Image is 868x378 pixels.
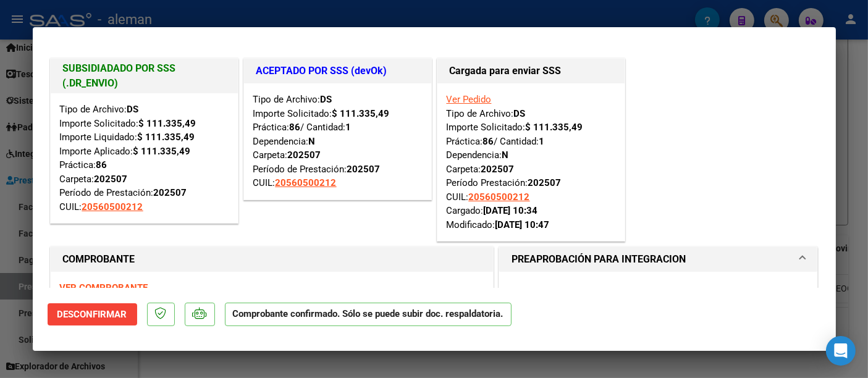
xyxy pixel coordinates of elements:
strong: 202507 [481,164,515,175]
strong: DS [127,104,139,115]
div: Tipo de Archivo: Importe Solicitado: Práctica: / Cantidad: Dependencia: Carpeta: Período de Prest... [253,93,422,190]
strong: 86 [96,159,107,170]
h1: Cargada para enviar SSS [450,64,612,78]
span: 20560500212 [469,191,530,203]
span: 20560500212 [82,201,143,212]
strong: 1 [539,136,545,147]
strong: N [502,149,509,161]
button: Desconfirmar [48,303,137,325]
strong: 1 [346,122,352,133]
strong: 202507 [288,149,321,161]
mat-expansion-panel-header: PREAPROBACIÓN PARA INTEGRACION [499,247,818,272]
strong: $ 111.335,49 [133,146,191,157]
h1: ACEPTADO POR SSS (devOk) [256,64,419,78]
strong: COMPROBANTE [63,253,135,265]
span: 20560500212 [276,177,337,188]
span: Modificado: [447,219,550,230]
strong: N [309,136,316,147]
a: Ver Pedido [447,94,492,105]
strong: [DATE] 10:34 [484,205,538,216]
a: VER COMPROBANTE [60,282,148,293]
strong: $ 111.335,49 [138,132,195,143]
div: Tipo de Archivo: Importe Solicitado: Importe Liquidado: Importe Aplicado: Práctica: Carpeta: Perí... [60,103,229,214]
span: Desconfirmar [57,309,127,320]
div: Tipo de Archivo: Importe Solicitado: Práctica: / Cantidad: Dependencia: Carpeta: Período Prestaci... [447,93,615,232]
strong: 202507 [154,187,187,198]
strong: 202507 [95,174,128,185]
strong: $ 111.335,49 [139,118,196,129]
h1: PREAPROBACIÓN PARA INTEGRACION [512,252,686,267]
div: Open Intercom Messenger [826,336,856,366]
strong: DS [514,108,526,119]
strong: [DATE] 10:47 [495,219,550,230]
strong: 202507 [528,177,562,188]
strong: $ 111.335,49 [332,108,390,119]
strong: DS [321,94,332,105]
strong: 86 [483,136,494,147]
strong: 202507 [347,164,381,175]
p: Comprobante confirmado. Sólo se puede subir doc. respaldatoria. [225,303,512,327]
strong: $ 111.335,49 [526,122,583,133]
h1: SUBSIDIADADO POR SSS (.DR_ENVIO) [63,61,225,91]
strong: 86 [290,122,301,133]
